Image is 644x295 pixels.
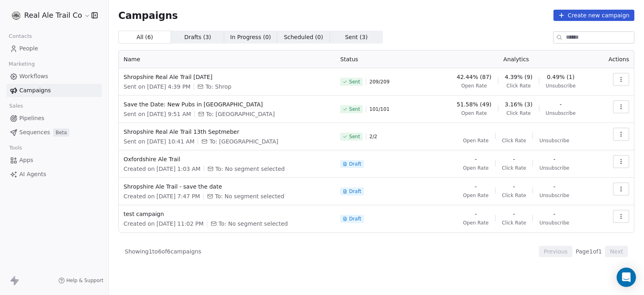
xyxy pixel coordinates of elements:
span: Click Rate [502,192,526,199]
span: Page 1 of 1 [576,247,602,256]
span: Oxfordshire Ale Trail [124,155,330,163]
span: - [475,183,477,191]
span: Draft [349,161,361,167]
span: Shropshire Ale Trail - save the date [124,183,330,191]
span: Open Rate [463,165,489,171]
span: Campaigns [19,86,51,95]
a: Help & Support [58,277,103,284]
span: 42.44% (87) [457,73,492,81]
span: Shropshire Real Ale Trail 13th Septmeber [124,128,330,136]
span: - [513,183,515,191]
span: Open Rate [463,192,489,199]
a: Campaigns [6,84,102,97]
span: Unsubscribe [539,192,569,199]
span: Click Rate [502,137,526,144]
span: Open Rate [461,110,487,116]
span: Help & Support [66,277,103,284]
span: Sequences [19,128,50,137]
span: Apps [19,156,33,164]
span: To: Shropshire [209,137,278,145]
a: People [6,42,102,55]
span: Workflows [19,72,48,81]
span: AI Agents [19,170,46,179]
span: Open Rate [463,220,489,226]
span: 209 / 209 [369,79,390,85]
span: Sent ( 3 ) [345,33,367,42]
span: Campaigns [118,10,178,21]
span: Open Rate [463,137,489,144]
a: AI Agents [6,168,102,181]
div: Open Intercom Messenger [617,268,636,287]
th: Analytics [436,50,596,68]
th: Actions [596,50,634,68]
span: Drafts ( 3 ) [184,33,211,42]
span: Unsubscribe [539,220,569,226]
span: Draft [349,216,361,222]
span: Unsubscribe [539,137,569,144]
span: Showing 1 to 6 of 6 campaigns [125,247,201,256]
span: 2 / 2 [369,133,377,140]
span: Sent [349,133,360,140]
span: - [475,155,477,163]
button: Previous [539,246,572,257]
span: Click Rate [506,83,530,89]
span: - [559,100,561,108]
span: Sent on [DATE] 9:51 AM [124,110,191,118]
th: Status [335,50,436,68]
span: 101 / 101 [369,106,390,112]
span: Created on [DATE] 1:03 AM [124,165,200,173]
span: Created on [DATE] 7:47 PM [124,192,200,200]
span: 3.16% (3) [505,100,533,108]
span: Sent [349,106,360,112]
span: Sent on [DATE] 4:39 PM [124,83,190,91]
span: - [553,183,555,191]
span: To: Shrop [205,83,231,91]
a: Pipelines [6,112,102,125]
span: Draft [349,188,361,195]
span: Unsubscribe [546,110,576,116]
span: Shropshire Real Ale Trail [DATE] [124,73,330,81]
span: Real Ale Trail Co [24,10,82,21]
span: Scheduled ( 0 ) [284,33,323,42]
span: 0.49% (1) [547,73,575,81]
span: To: No segment selected [215,192,284,200]
span: Unsubscribe [546,83,576,89]
span: Sent on [DATE] 10:41 AM [124,137,194,145]
button: Next [605,246,628,257]
span: - [553,155,555,163]
a: SequencesBeta [6,126,102,139]
span: Created on [DATE] 11:02 PM [124,220,204,228]
span: Unsubscribe [539,165,569,171]
span: Beta [53,129,69,137]
button: Real Ale Trail Co [10,8,86,22]
span: - [513,210,515,218]
span: Contacts [5,30,35,42]
a: Apps [6,154,102,167]
span: In Progress ( 0 ) [230,33,271,42]
img: realaletrail-logo.png [11,10,21,20]
span: 4.39% (9) [505,73,533,81]
span: Save the Date: New Pubs in [GEOGRAPHIC_DATA] [124,100,330,108]
span: To: Oxford [206,110,275,118]
span: - [553,210,555,218]
span: People [19,44,38,53]
a: Workflows [6,70,102,83]
span: - [513,155,515,163]
span: Marketing [5,58,38,70]
th: Name [119,50,335,68]
span: Click Rate [502,165,526,171]
span: Open Rate [461,83,487,89]
span: Sales [6,100,27,112]
span: To: No segment selected [219,220,288,228]
span: Click Rate [506,110,530,116]
span: To: No segment selected [215,165,285,173]
span: - [475,210,477,218]
button: Create new campaign [553,10,634,21]
span: Click Rate [502,220,526,226]
span: Pipelines [19,114,44,123]
span: 51.58% (49) [457,100,492,108]
span: Sent [349,79,360,85]
span: test campaign [124,210,330,218]
span: Tools [6,142,25,154]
